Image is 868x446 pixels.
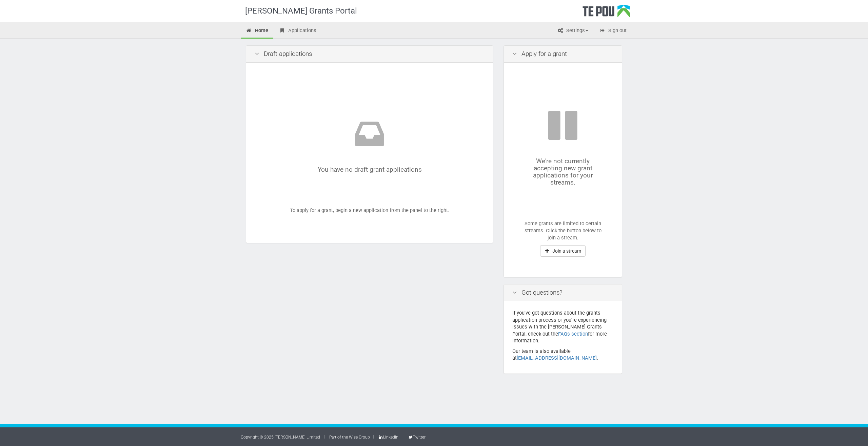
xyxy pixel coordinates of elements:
a: Copyright © 2025 [PERSON_NAME] Limited [241,435,320,440]
a: Twitter [408,435,425,440]
a: [EMAIL_ADDRESS][DOMAIN_NAME] [517,355,597,361]
p: Some grants are limited to certain streams. Click the button below to join a stream. [524,220,601,242]
div: Draft applications [246,46,493,63]
div: Got questions? [504,284,622,301]
a: FAQs section [558,331,588,337]
div: Te Pou Logo [583,5,630,22]
a: Settings [552,24,593,39]
a: Home [241,24,273,39]
a: Part of the Wise Group [329,435,370,440]
div: To apply for a grant, begin a new application from the panel to the right. [255,71,485,235]
p: Our team is also available at . [512,348,613,362]
button: Join a stream [540,245,586,257]
div: We're not currently accepting new grant applications for your streams. [524,108,601,186]
a: Applications [274,24,321,39]
div: Apply for a grant [504,46,622,63]
a: Sign out [594,24,632,39]
a: LinkedIn [378,435,398,440]
p: If you've got questions about the grants application process or you're experiencing issues with t... [512,310,613,344]
div: You have no draft grant applications [275,117,464,173]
